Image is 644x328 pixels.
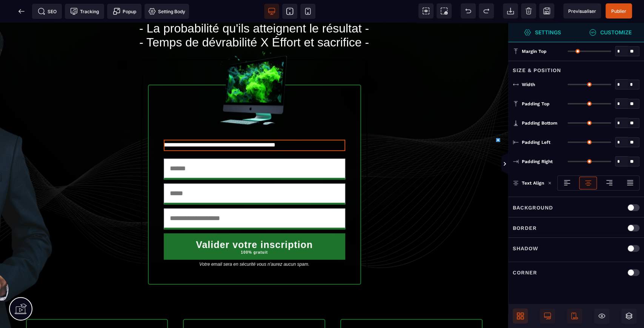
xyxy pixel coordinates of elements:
span: Popup [113,8,136,15]
span: Mobile Only [567,308,582,323]
span: Padding Bottom [522,120,557,126]
span: Margin Top [522,48,547,54]
span: Padding Top [522,101,550,107]
div: Size & Position [508,61,644,75]
p: Corner [513,268,537,277]
p: Shadow [513,244,538,253]
strong: Settings [535,29,561,35]
span: Open Layer Manager [621,308,636,323]
span: Open Style Manager [576,23,644,42]
span: Previsualiser [568,8,596,14]
span: Screenshot [437,3,452,18]
p: Text Align [513,179,544,187]
span: Open Blocks [513,308,528,323]
span: Settings [508,23,576,42]
span: Padding Left [522,139,550,145]
p: Background [513,203,553,212]
strong: Customize [600,29,632,35]
span: Padding Right [522,159,553,165]
span: Hide/Show Block [594,308,609,323]
span: View components [418,3,433,18]
span: Tracking [70,8,99,15]
span: Publier [611,8,626,14]
i: Votre email sera en sécurité vous n'aurez aucun spam. [199,239,309,244]
span: Preview [563,3,601,18]
span: Setting Body [148,8,185,15]
button: Valider votre inscription100% gratuit [164,211,345,237]
span: Desktop Only [540,308,555,323]
p: Border [513,223,537,233]
span: SEO [38,8,57,15]
img: 60f2fff8bb0f2d3957ebec3ed009010d_zeickn_mockup_mac_with_black_screen_green_splash_behind_black_b_... [207,21,301,115]
span: Width [522,82,535,88]
img: loading [548,181,552,185]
